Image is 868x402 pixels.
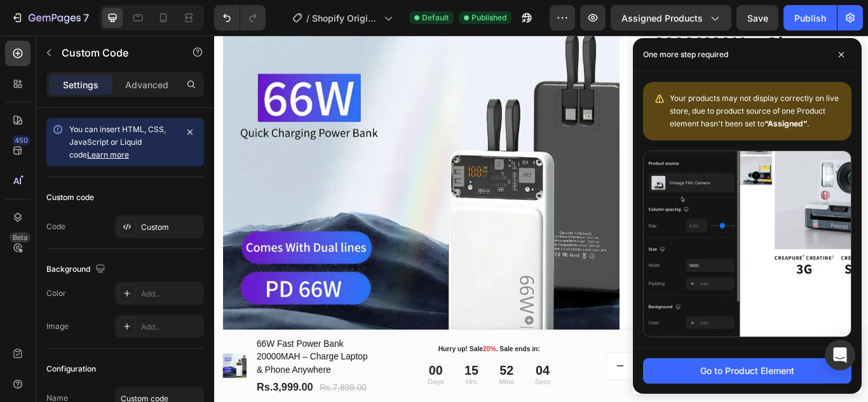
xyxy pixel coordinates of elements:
[681,128,710,144] p: Second
[633,313,703,326] div: Add to cart
[613,128,640,144] p: Minute
[643,358,851,384] button: Go to Product Element
[62,45,170,60] p: Custom Code
[214,36,868,402] iframe: Design area
[541,305,569,335] input: quantity
[610,370,753,400] button: Add to Cart
[512,305,541,335] button: decrement
[611,5,731,30] button: Assigned Products
[569,305,598,335] button: increment
[46,261,108,278] div: Background
[46,288,66,299] div: Color
[512,265,753,279] p: Publish the page to see the content.
[374,382,392,401] div: 04
[422,12,449,23] span: Default
[583,304,753,335] button: Add to cart
[10,232,31,243] div: Beta
[825,340,855,370] div: Open Intercom Messenger
[700,364,794,377] div: Go to Product Element
[651,217,734,238] strong: Dual USB-A & USB-C Ports
[69,124,166,159] span: You can insert HTML, CSS, JavaScript or Liquid code
[471,12,506,23] span: Published
[670,93,839,128] span: Your products may not display correctly on live store, due to product source of one Product eleme...
[643,48,728,61] p: One more step required
[292,382,308,401] div: 15
[214,5,266,30] div: Undo/Redo
[12,135,31,145] div: 450
[46,363,96,375] div: Configuration
[332,382,349,401] div: 52
[583,154,641,177] div: Rs.7,899.00
[736,5,778,30] button: Save
[458,370,489,401] button: decrement
[783,5,837,30] button: Publish
[681,113,710,128] div: 56
[553,113,573,128] div: 02
[528,196,624,206] strong: 66W Ultra Fast Charging
[48,351,189,399] h1: 66W Fast Power Bank 20000MAH – Charge Laptop & Phone Anywhere
[87,150,129,159] a: Learn more
[46,221,65,232] div: Code
[528,217,604,238] strong: Massive 20000mAh Capacity
[489,370,567,401] input: quantity
[248,382,268,401] div: 00
[46,321,69,332] div: Image
[5,5,95,30] button: 7
[261,361,313,370] span: Hurry up! Sale
[512,154,575,179] div: Rs.3,999.00
[141,321,201,333] div: Add...
[651,196,747,205] strong: Smart Power Management
[46,192,94,203] div: Custom code
[553,128,573,144] p: Hour
[527,238,581,249] div: Custom Code
[306,11,309,25] span: /
[141,222,201,233] div: Custom
[567,370,599,401] button: increment
[747,13,768,23] span: Save
[653,377,710,392] div: Add to Cart
[613,113,640,128] div: 53
[125,78,168,91] p: Advanced
[794,11,826,25] div: Publish
[639,86,752,97] p: 2,500+ Verified Reviews!
[621,11,703,25] span: Assigned Products
[63,78,98,91] p: Settings
[313,361,329,370] span: 20%
[312,11,379,25] span: Shopify Original Product Template
[329,361,380,370] span: . Sale ends in:
[83,10,89,25] p: 7
[141,288,201,300] div: Add...
[764,119,807,128] b: “Assigned”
